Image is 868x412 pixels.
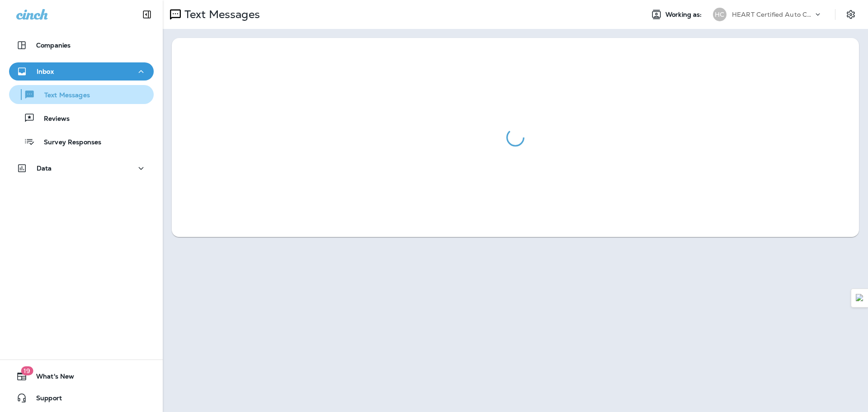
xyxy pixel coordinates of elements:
span: 19 [21,366,33,375]
button: Companies [9,36,154,54]
button: Support [9,389,154,407]
button: 19What's New [9,367,154,385]
p: Data [37,165,52,172]
p: Companies [36,42,71,49]
div: HC [713,8,726,21]
span: What's New [27,373,74,384]
button: Data [9,159,154,177]
p: Survey Responses [35,138,101,147]
button: Text Messages [9,85,154,104]
button: Reviews [9,109,154,128]
button: Settings [843,6,859,23]
p: Text Messages [181,8,260,21]
p: Reviews [35,115,70,123]
button: Collapse Sidebar [134,5,160,24]
p: Inbox [37,68,54,75]
img: Detect Auto [856,294,864,302]
p: Text Messages [35,91,90,100]
p: HEART Certified Auto Care [732,11,813,18]
span: Support [27,394,62,405]
span: Working as: [665,11,704,19]
button: Inbox [9,62,154,81]
button: Survey Responses [9,132,154,151]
